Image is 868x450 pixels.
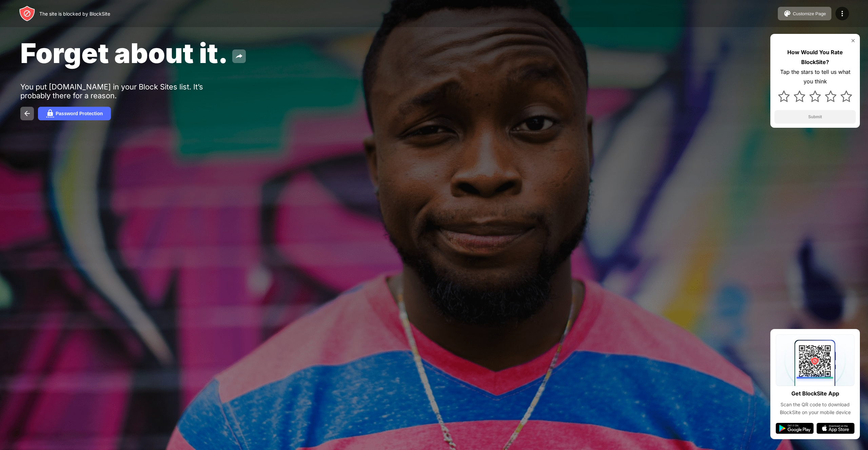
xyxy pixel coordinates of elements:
div: You put [DOMAIN_NAME] in your Block Sites list. It’s probably there for a reason. [20,82,230,100]
div: Scan the QR code to download BlockSite on your mobile device [776,401,854,416]
img: star.svg [841,90,852,102]
img: star.svg [778,90,790,102]
div: Customize Page [793,11,826,16]
img: pallet.svg [783,9,791,18]
img: google-play.svg [776,423,814,434]
img: qrcode.svg [776,334,854,386]
img: menu-icon.svg [838,9,846,18]
button: Customize Page [778,7,831,20]
button: Password Protection [38,107,111,120]
button: Submit [774,110,856,124]
img: star.svg [809,90,821,102]
div: Get BlockSite App [791,389,839,398]
img: password.svg [46,109,54,118]
img: star.svg [825,90,836,102]
img: app-store.svg [816,423,854,434]
img: rate-us-close.svg [850,38,856,43]
img: share.svg [235,52,243,60]
img: back.svg [23,109,31,118]
div: The site is blocked by BlockSite [39,11,110,17]
div: Tap the stars to tell us what you think [774,67,856,87]
div: Password Protection [56,111,103,116]
div: How Would You Rate BlockSite? [774,47,856,67]
img: header-logo.svg [19,5,35,22]
img: star.svg [794,90,805,102]
span: Forget about it. [20,37,228,69]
